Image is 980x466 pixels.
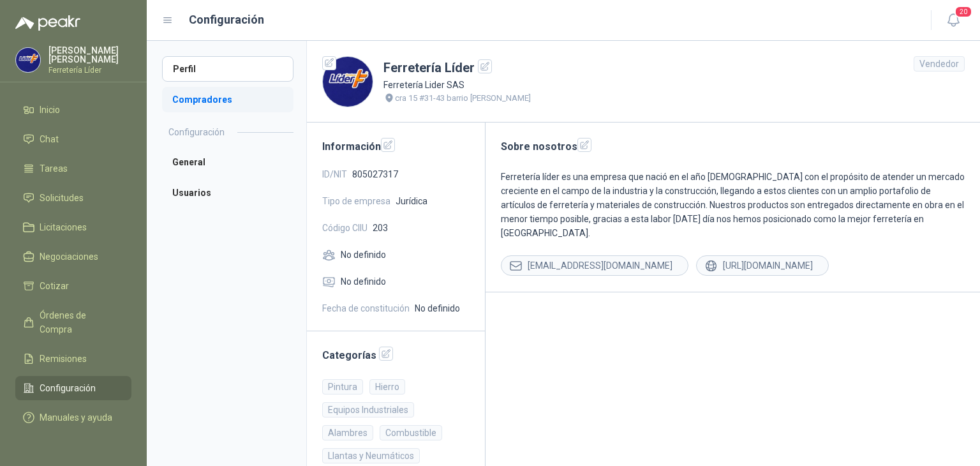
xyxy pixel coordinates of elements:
div: [URL][DOMAIN_NAME] [696,255,829,276]
span: Cotizar [40,279,69,293]
div: Combustible [380,425,442,440]
a: Usuarios [162,180,293,206]
span: Manuales y ayuda [40,410,112,425]
span: Jurídica [396,194,427,208]
a: Cotizar [15,274,131,298]
span: No definido [341,274,386,289]
div: Alambres [322,425,373,440]
a: Chat [15,127,131,151]
div: Vendedor [914,56,965,71]
a: Licitaciones [15,215,131,239]
a: Configuración [15,376,131,400]
button: 20 [942,9,965,32]
span: ID/NIT [322,167,347,181]
h2: Información [322,138,470,154]
img: Logo peakr [15,15,80,31]
p: cra 15 #31-43 barrio [PERSON_NAME] [395,92,531,105]
a: General [162,149,293,175]
a: Remisiones [15,347,131,371]
span: Tipo de empresa [322,194,390,208]
h1: Ferretería Líder [383,58,531,78]
p: Ferretería Lider SAS [383,78,531,92]
a: Perfil [162,56,293,82]
div: Hierro [369,379,405,395]
div: [EMAIL_ADDRESS][DOMAIN_NAME] [501,255,688,276]
img: Company Logo [323,57,373,107]
span: Órdenes de Compra [40,308,119,336]
p: Ferretería líder es una empresa que nació en el año [DEMOGRAPHIC_DATA] con el propósito de atende... [501,170,965,240]
a: Solicitudes [15,186,131,210]
a: Compradores [162,87,293,112]
a: Órdenes de Compra [15,303,131,342]
div: Llantas y Neumáticos [322,448,420,463]
a: Tareas [15,156,131,181]
span: Remisiones [40,352,87,366]
span: Licitaciones [40,220,87,234]
a: Manuales y ayuda [15,405,131,430]
span: Inicio [40,103,60,117]
span: Código CIIU [322,221,367,235]
span: No definido [341,248,386,262]
span: Configuración [40,381,96,395]
span: 20 [954,6,972,18]
p: Ferretería Líder [48,66,131,74]
div: Equipos Industriales [322,402,414,417]
span: Solicitudes [40,191,84,205]
h1: Configuración [189,11,264,29]
span: No definido [415,301,460,315]
a: Inicio [15,98,131,122]
span: 203 [373,221,388,235]
h2: Configuración [168,125,225,139]
span: Chat [40,132,59,146]
div: Pintura [322,379,363,395]
span: 805027317 [352,167,398,181]
p: [PERSON_NAME] [PERSON_NAME] [48,46,131,64]
a: Negociaciones [15,244,131,269]
h2: Categorías [322,347,470,363]
span: Tareas [40,162,68,176]
img: Company Logo [16,48,40,72]
h2: Sobre nosotros [501,138,965,154]
span: Fecha de constitución [322,301,410,315]
span: Negociaciones [40,250,98,264]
